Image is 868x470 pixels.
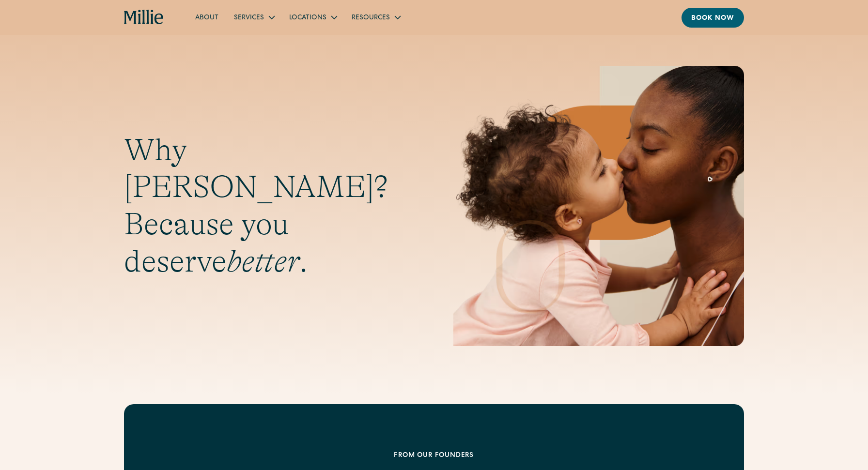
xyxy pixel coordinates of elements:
em: better [227,244,299,279]
a: About [187,9,226,25]
img: Mother and baby sharing a kiss, highlighting the emotional bond and nurturing care at the heart o... [453,66,744,346]
div: Resources [344,9,407,25]
div: Locations [289,13,326,23]
div: From our founders [186,451,682,461]
a: Book now [682,8,744,28]
div: Book now [691,14,734,24]
div: Locations [281,9,344,25]
a: home [124,10,164,25]
div: Services [234,13,264,23]
div: Resources [352,13,390,23]
div: Services [226,9,281,25]
h1: Why [PERSON_NAME]? Because you deserve . [124,132,415,280]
